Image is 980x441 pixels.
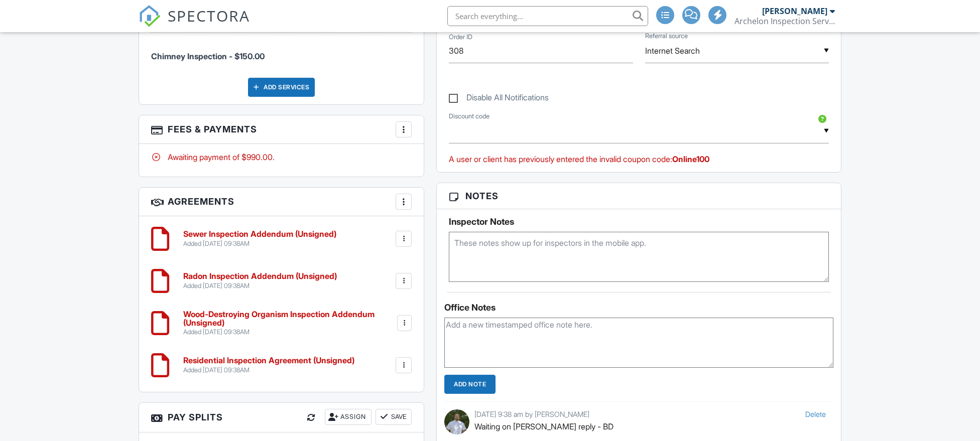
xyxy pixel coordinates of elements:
[734,16,835,26] div: Archelon Inspection Service
[151,51,265,61] span: Chimney Inspection - $150.00
[645,32,688,41] label: Referral source
[474,421,826,432] p: Waiting on [PERSON_NAME] reply - BD
[183,272,337,289] a: Radon Inspection Addendum (Unsigned) Added [DATE] 09:38AM
[449,154,829,165] div: A user or client has previously entered the invalid coupon code:
[139,188,424,216] h3: Agreements
[168,5,250,26] span: SPECTORA
[449,32,472,41] label: Order ID
[183,230,336,239] h6: Sewer Inspection Addendum (Unsigned)
[525,410,533,418] span: by
[183,356,354,365] h6: Residential Inspection Agreement (Unsigned)
[183,272,337,281] h6: Radon Inspection Addendum (Unsigned)
[449,217,829,227] h5: Inspector Notes
[762,6,827,16] div: [PERSON_NAME]
[437,183,841,209] h3: Notes
[139,5,161,27] img: The Best Home Inspection Software - Spectora
[183,240,336,248] div: Added [DATE] 09:38AM
[248,78,315,97] div: Add Services
[139,403,424,432] h3: Pay Splits
[474,410,523,418] span: [DATE] 9:38 am
[447,6,648,26] input: Search everything...
[535,410,589,418] span: [PERSON_NAME]
[672,154,709,164] strong: Online100
[183,310,395,328] h6: Wood-Destroying Organism Inspection Addendum (Unsigned)
[376,409,412,425] button: Save
[805,410,826,418] a: Delete
[183,356,354,374] a: Residential Inspection Agreement (Unsigned) Added [DATE] 09:38AM
[183,310,395,337] a: Wood-Destroying Organism Inspection Addendum (Unsigned) Added [DATE] 09:38AM
[449,112,489,121] label: Discount code
[151,33,412,70] li: Service: Chimney Inspection
[139,115,424,144] h3: Fees & Payments
[183,230,336,247] a: Sewer Inspection Addendum (Unsigned) Added [DATE] 09:38AM
[449,93,549,105] label: Disable All Notifications
[444,409,469,434] img: _dsc0098.jpg
[139,14,250,35] a: SPECTORA
[444,303,833,313] div: Office Notes
[183,282,337,290] div: Added [DATE] 09:38AM
[183,366,354,374] div: Added [DATE] 09:38AM
[444,375,496,394] input: Add Note
[151,152,412,163] div: Awaiting payment of $990.00.
[183,328,395,336] div: Added [DATE] 09:38AM
[325,409,372,425] div: Assign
